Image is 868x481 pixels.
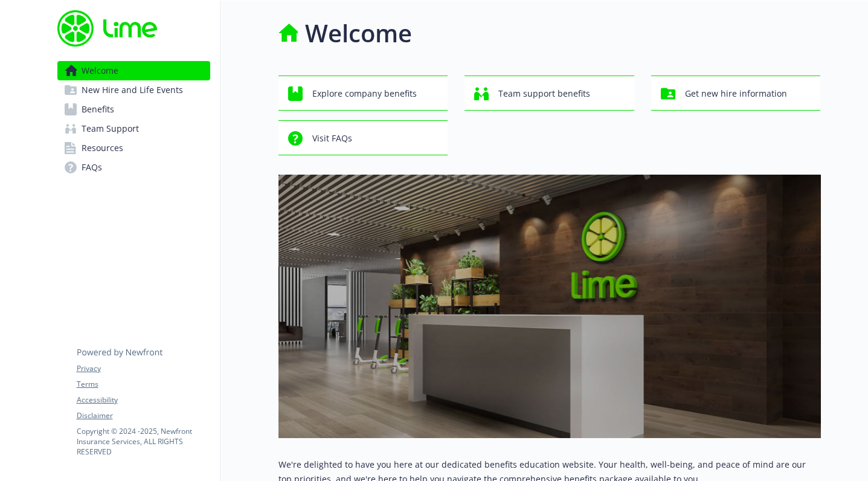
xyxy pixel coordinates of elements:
[685,82,787,105] span: Get new hire information
[77,363,210,374] a: Privacy
[312,127,352,150] span: Visit FAQs
[278,76,448,111] button: Explore company benefits
[77,410,210,421] a: Disclaimer
[82,158,102,177] span: FAQs
[312,82,417,105] span: Explore company benefits
[465,76,634,111] button: Team support benefits
[305,15,412,51] h1: Welcome
[498,82,590,105] span: Team support benefits
[278,120,448,155] button: Visit FAQs
[77,379,210,390] a: Terms
[77,395,210,405] a: Accessibility
[77,426,210,457] p: Copyright © 2024 - 2025 , Newfront Insurance Services, ALL RIGHTS RESERVED
[57,80,210,100] a: New Hire and Life Events
[57,100,210,119] a: Benefits
[57,158,210,177] a: FAQs
[82,61,118,80] span: Welcome
[278,175,821,438] img: overview page banner
[82,138,123,158] span: Resources
[57,138,210,158] a: Resources
[57,119,210,138] a: Team Support
[651,76,821,111] button: Get new hire information
[57,61,210,80] a: Welcome
[82,80,183,100] span: New Hire and Life Events
[82,119,139,138] span: Team Support
[82,100,114,119] span: Benefits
